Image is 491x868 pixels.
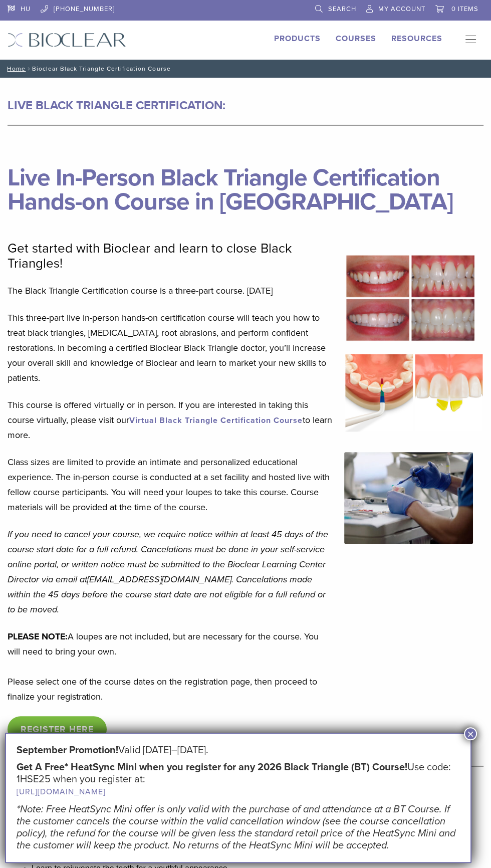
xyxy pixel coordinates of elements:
[8,241,332,271] p: Get started with Bioclear and learn to close Black Triangles!
[17,803,455,851] em: *Note: Free HeatSync Mini offer is only valid with the purchase of and attendance at a BT Course....
[328,5,356,13] span: Search
[451,5,478,13] span: 0 items
[129,415,303,425] a: Virtual Black Triangle Certification Course
[17,787,106,797] a: [URL][DOMAIN_NAME]
[336,34,376,44] a: Courses
[8,716,107,742] a: REGISTER HERE
[17,744,118,756] strong: September Promotion!
[274,34,321,44] a: Products
[8,283,332,298] p: The Black Triangle Certification course is a three-part course. [DATE]
[17,761,407,773] strong: Get A Free* HeatSync Mini when you register for any 2026 Black Triangle (BT) Course!
[8,33,126,47] img: Bioclear
[17,744,460,756] h5: Valid [DATE]–[DATE].
[8,631,68,642] strong: PLEASE NOTE:
[8,397,332,443] p: This course is offered virtually or in person. If you are interested in taking this course virtua...
[26,66,32,71] span: /
[8,629,332,704] p: A loupes are not included, but are necessary for the course. You will need to bring your own. Ple...
[8,529,328,615] em: If you need to cancel your course, we require notice within at least 45 days of the course start ...
[4,65,26,72] a: Home
[8,310,332,385] p: This three-part live in-person hands-on certification course will teach you how to treat black tr...
[457,33,483,48] nav: Primary Navigation
[464,727,477,740] button: Close
[8,455,332,515] p: Class sizes are limited to provide an intimate and personalized educational experience. The in-pe...
[391,34,442,44] a: Resources
[17,761,460,798] h5: Use code: 1HSE25 when you register at:
[8,142,483,214] h1: Live In-Person Black Triangle Certification Hands-on Course in [GEOGRAPHIC_DATA]
[378,5,425,13] span: My Account
[8,98,225,113] strong: LIVE BLACK TRIANGLE CERTIFICATION:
